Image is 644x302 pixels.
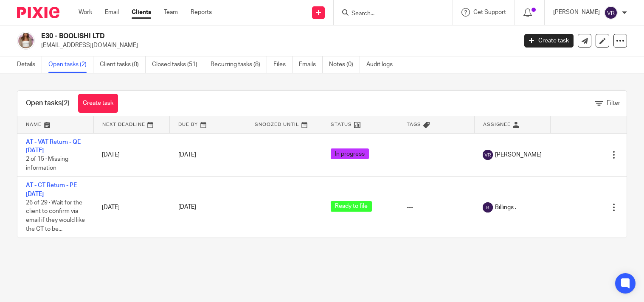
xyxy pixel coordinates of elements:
[17,32,35,50] img: Samie%20Elishi.jpg
[483,202,493,213] img: svg%3E
[331,148,369,159] span: In progress
[26,200,85,232] span: 26 of 29 · Wait for the client to confirm via email if they would like the CT to be...
[62,100,70,106] span: (2)
[26,156,68,171] span: 2 of 15 · Missing information
[17,56,42,73] a: Details
[351,10,427,18] input: Search
[93,177,169,238] td: [DATE]
[483,150,493,160] img: svg%3E
[17,7,59,18] img: Pixie
[191,8,212,17] a: Reports
[299,56,323,73] a: Emails
[41,41,512,50] p: [EMAIL_ADDRESS][DOMAIN_NAME]
[100,56,146,73] a: Client tasks (0)
[178,152,196,158] span: [DATE]
[211,56,267,73] a: Recurring tasks (8)
[331,122,352,127] span: Status
[273,56,292,73] a: Files
[26,99,70,108] h1: Open tasks
[604,6,618,20] img: svg%3E
[26,182,77,197] a: AT - CT Return - PE [DATE]
[41,32,417,41] h2: E30 - BOOLISHI LTD
[331,201,372,212] span: Ready to file
[93,133,169,177] td: [DATE]
[79,8,92,17] a: Work
[407,203,466,212] div: ---
[48,56,93,73] a: Open tasks (2)
[178,204,196,210] span: [DATE]
[329,56,360,73] a: Notes (0)
[366,56,399,73] a: Audit logs
[495,151,542,159] span: [PERSON_NAME]
[524,34,574,48] a: Create task
[473,9,506,15] span: Get Support
[407,122,421,127] span: Tags
[607,100,620,106] span: Filter
[164,8,178,17] a: Team
[78,94,118,113] a: Create task
[407,151,466,159] div: ---
[152,56,204,73] a: Closed tasks (51)
[553,8,600,17] p: [PERSON_NAME]
[132,8,151,17] a: Clients
[26,139,81,154] a: AT - VAT Return - QE [DATE]
[105,8,119,17] a: Email
[495,203,516,212] span: Billings .
[255,122,299,127] span: Snoozed Until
